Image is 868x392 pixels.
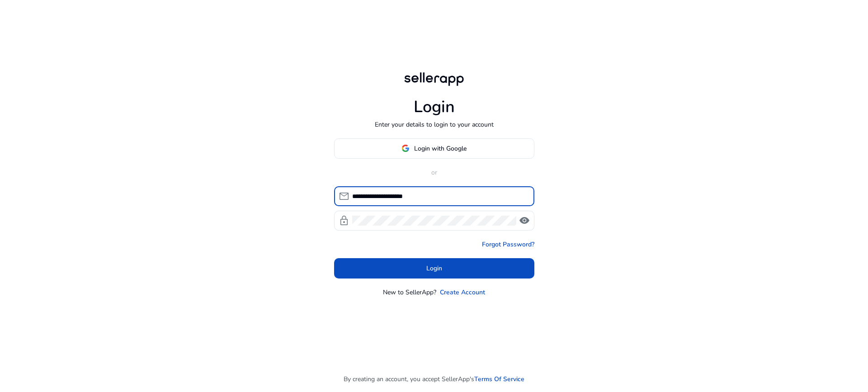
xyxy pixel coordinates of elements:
p: Enter your details to login to your account [375,120,494,129]
a: Forgot Password? [482,240,534,249]
p: New to SellerApp? [383,288,436,297]
p: or [334,168,534,177]
span: lock [339,215,349,226]
button: Login [334,258,534,279]
button: Login with Google [334,138,534,159]
img: google-logo.svg [401,144,410,152]
a: Terms Of Service [474,374,524,384]
span: visibility [519,215,530,226]
span: Login [426,264,442,273]
span: mail [339,191,349,202]
a: Create Account [440,288,485,297]
span: Login with Google [414,144,467,153]
h1: Login [414,97,455,117]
